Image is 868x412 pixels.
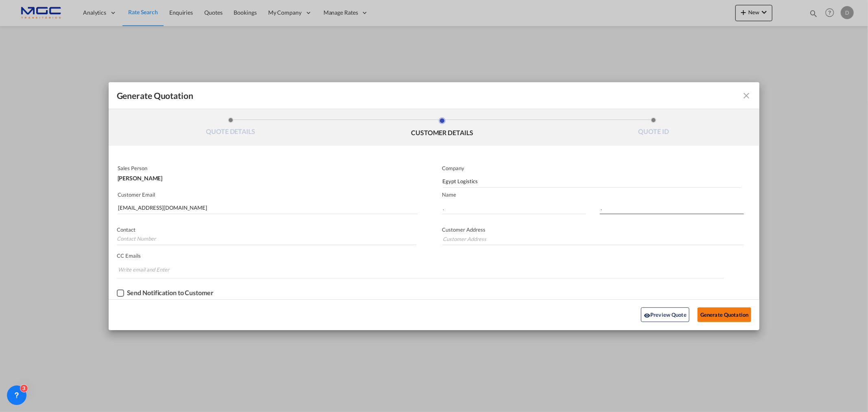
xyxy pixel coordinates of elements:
[117,90,193,101] span: Generate Quotation
[741,91,751,101] md-icon: icon-close fg-AAA8AD cursor m-0
[117,226,416,233] p: Contact
[442,226,486,233] span: Customer Address
[118,165,416,171] p: Sales Person
[644,312,650,319] md-icon: icon-eye
[118,191,418,198] p: Customer Email
[127,289,214,296] div: Send Notification to Customer
[600,202,744,214] input: Last Name
[442,233,744,245] input: Customer Address
[117,289,214,297] md-checkbox: Checkbox No Ink
[697,307,751,322] button: Generate Quotation
[442,202,586,214] input: First Name
[117,233,416,245] input: Contact Number
[336,117,548,139] li: CUSTOMER DETAILS
[118,202,418,214] input: Search by Customer Name/Email Id/Company
[548,117,759,139] li: QUOTE ID
[443,175,741,188] input: Company Name
[125,117,337,139] li: QUOTE DETAILS
[442,165,741,171] p: Company
[641,307,689,322] button: icon-eyePreview Quote
[118,263,179,276] input: Chips input.
[117,252,724,259] p: CC Emails
[442,191,760,198] p: Name
[117,262,724,278] md-chips-wrap: Chips container. Enter the text area, then type text, and press enter to add a chip.
[109,82,760,330] md-dialog: Generate QuotationQUOTE ...
[118,171,416,181] div: [PERSON_NAME]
